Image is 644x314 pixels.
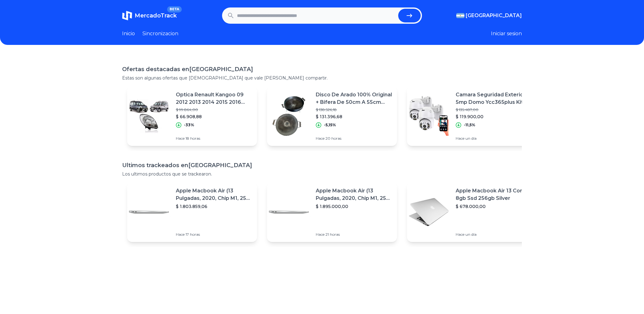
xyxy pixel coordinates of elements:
a: Featured imageApple Macbook Air 13 Core I5 8gb Ssd 256gb Silver$ 678.000,00Hace un día [407,182,537,242]
p: Apple Macbook Air (13 Pulgadas, 2020, Chip M1, 256 Gb De Ssd, 8 Gb De Ram) - Plata [176,187,252,202]
img: Featured image [127,94,171,138]
img: Featured image [127,190,171,234]
p: Hace 20 horas [316,136,392,141]
a: Inicio [122,30,135,37]
p: Optica Renault Kangoo 09 2012 2013 2014 2015 2016 2017 2018 [176,91,252,106]
a: Sincronizacion [142,30,178,37]
p: Hace un día [456,232,532,237]
p: -5,15% [324,123,336,128]
p: $ 1.895.000,00 [316,203,392,210]
img: Featured image [407,94,451,138]
a: Featured imageApple Macbook Air (13 Pulgadas, 2020, Chip M1, 256 Gb De Ssd, 8 Gb De Ram) - Plata$... [127,182,257,242]
p: -33% [184,123,194,128]
a: Featured imageApple Macbook Air (13 Pulgadas, 2020, Chip M1, 256 Gb De Ssd, 8 Gb De Ram) - Plata$... [267,182,397,242]
p: Hace 18 horas [176,136,252,141]
img: MercadoTrack [122,11,132,21]
a: Featured imageCamara Seguridad Exterior 5mp Domo Ycc365plus Kit X2 [PERSON_NAME]$ 135.487,00$ 119... [407,86,537,146]
img: Featured image [407,190,451,234]
p: -11,5% [464,123,475,128]
p: $ 135.487,00 [456,107,532,112]
a: MercadoTrackBETA [122,11,177,21]
p: $ 131.396,68 [316,114,392,120]
p: Los ultimos productos que se trackearon. [122,171,522,177]
button: [GEOGRAPHIC_DATA] [456,12,522,19]
h1: Ultimos trackeados en [GEOGRAPHIC_DATA] [122,161,522,170]
h1: Ofertas destacadas en [GEOGRAPHIC_DATA] [122,65,522,74]
p: Hace 17 horas [176,232,252,237]
p: Estas son algunas ofertas que [DEMOGRAPHIC_DATA] que vale [PERSON_NAME] compartir. [122,75,522,81]
a: Featured imageOptica Renault Kangoo 09 2012 2013 2014 2015 2016 2017 2018$ 99.864,00$ 66.908,88-3... [127,86,257,146]
p: Hace 21 horas [316,232,392,237]
span: [GEOGRAPHIC_DATA] [466,12,522,19]
p: Disco De Arado 100% Original + Bifera De 50cm A 55cm Vivenza [316,91,392,106]
p: $ 66.908,88 [176,114,252,120]
img: Featured image [267,190,311,234]
span: BETA [167,6,182,12]
p: $ 678.000,00 [456,203,532,210]
p: Apple Macbook Air 13 Core I5 8gb Ssd 256gb Silver [456,187,532,202]
p: Camara Seguridad Exterior 5mp Domo Ycc365plus Kit X2 [PERSON_NAME] [456,91,532,106]
p: $ 1.803.859,06 [176,203,252,210]
img: Featured image [267,94,311,138]
p: Apple Macbook Air (13 Pulgadas, 2020, Chip M1, 256 Gb De Ssd, 8 Gb De Ram) - Plata [316,187,392,202]
p: $ 99.864,00 [176,107,252,112]
p: $ 138.526,18 [316,107,392,112]
p: Hace un día [456,136,532,141]
a: Featured imageDisco De Arado 100% Original + Bifera De 50cm A 55cm Vivenza$ 138.526,18$ 131.396,6... [267,86,397,146]
button: Iniciar sesion [491,30,522,37]
img: Argentina [456,13,464,18]
span: MercadoTrack [135,12,177,19]
p: $ 119.900,00 [456,114,532,120]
